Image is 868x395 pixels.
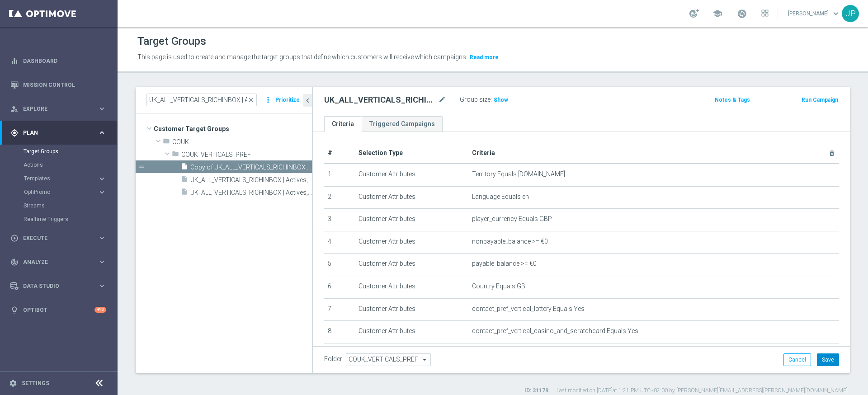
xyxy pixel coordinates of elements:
[324,94,436,105] h2: UK_ALL_VERTICALS_RICHINBOX | Actives, Reactivated & New | 1
[24,189,98,195] div: OptiPromo
[324,276,355,298] td: 6
[24,145,117,158] div: Target Groups
[472,238,548,245] span: nonpayable_balance >= €0
[712,9,722,19] span: school
[801,95,839,105] button: Run Campaign
[181,151,312,159] span: COUK_VERTICALS_PREF
[324,209,355,231] td: 3
[355,231,468,254] td: Customer Attributes
[324,355,342,363] label: Folder
[10,57,107,65] button: equalizer Dashboard
[24,176,89,181] span: Templates
[324,164,355,186] td: 1
[10,282,98,290] div: Data Studio
[24,188,107,196] button: OptiPromo keyboard_arrow_right
[491,96,492,103] label: :
[98,258,106,266] i: keyboard_arrow_right
[324,231,355,254] td: 4
[10,258,19,266] i: track_changes
[24,199,117,212] div: Streams
[10,129,19,137] i: gps_fixed
[714,95,751,105] button: Notes & Tags
[172,138,312,146] span: COUK
[137,53,467,61] span: This page is used to create and manage the target groups that define which customers will receive...
[494,97,508,103] span: Show
[472,282,525,290] span: Country Equals GB
[172,150,179,160] i: folder
[472,327,638,335] span: contact_pref_vertical_casino_and_scratchcard Equals Yes
[10,298,106,322] div: Optibot
[146,94,257,106] input: Quick find group or folder
[842,5,859,22] div: JP
[163,137,170,148] i: folder
[24,216,94,223] a: Realtime Triggers
[10,234,19,242] i: play_circle_outline
[23,298,94,322] a: Optibot
[460,96,491,103] label: Group size
[98,104,106,113] i: keyboard_arrow_right
[783,353,811,366] button: Cancel
[817,353,839,366] button: Save
[10,49,106,73] div: Dashboard
[355,298,468,321] td: Customer Attributes
[10,235,107,242] button: play_circle_outline Execute keyboard_arrow_right
[98,188,106,197] i: keyboard_arrow_right
[23,106,98,112] span: Explore
[10,129,107,136] div: gps_fixed Plan keyboard_arrow_right
[472,215,552,223] span: player_currency Equals GBP
[324,343,355,366] td: 9
[10,259,107,266] button: track_changes Analyze keyboard_arrow_right
[472,193,529,201] span: Language Equals en
[24,185,117,199] div: OptiPromo
[181,163,188,173] i: insert_drive_file
[10,105,107,113] button: person_search Explore keyboard_arrow_right
[24,175,107,182] button: Templates keyboard_arrow_right
[355,143,468,164] th: Selection Type
[274,94,301,106] button: Prioritize
[438,94,446,105] i: mode_edit
[355,321,468,343] td: Customer Attributes
[787,7,842,20] a: [PERSON_NAME]keyboard_arrow_down
[247,96,255,103] span: close
[190,189,312,197] span: UK_ALL_VERTICALS_RICHINBOX | Actives, Reactivated &amp; New | Not installed App
[355,343,468,366] td: Customer Attributes
[23,235,98,241] span: Execute
[10,234,98,242] div: Execute
[472,149,495,156] span: Criteria
[23,49,106,73] a: Dashboard
[324,116,362,132] a: Criteria
[831,9,841,19] span: keyboard_arrow_down
[10,306,107,314] button: lightbulb Optibot +10
[10,282,107,290] div: Data Studio keyboard_arrow_right
[10,129,98,137] div: Plan
[557,387,848,395] label: Last modified on [DATE] at 1:21 PM UTC+02:00 by [PERSON_NAME][EMAIL_ADDRESS][PERSON_NAME][DOMAIN_...
[23,130,98,136] span: Plan
[324,321,355,343] td: 8
[24,189,89,195] span: OptiPromo
[24,212,117,226] div: Realtime Triggers
[472,260,537,268] span: payable_balance >= €0
[10,258,98,266] div: Analyze
[9,379,17,387] i: settings
[94,307,106,313] div: +10
[324,298,355,321] td: 7
[24,202,94,209] a: Streams
[23,283,98,289] span: Data Studio
[10,306,19,314] i: lightbulb
[181,188,188,198] i: insert_drive_file
[10,81,107,89] button: Mission Control
[828,150,835,157] i: delete_forever
[324,254,355,276] td: 5
[472,305,585,313] span: contact_pref_vertical_lottery Equals Yes
[137,35,206,48] h1: Target Groups
[472,170,565,178] span: Territory Equals [DOMAIN_NAME]
[98,282,106,290] i: keyboard_arrow_right
[24,148,94,155] a: Target Groups
[355,276,468,298] td: Customer Attributes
